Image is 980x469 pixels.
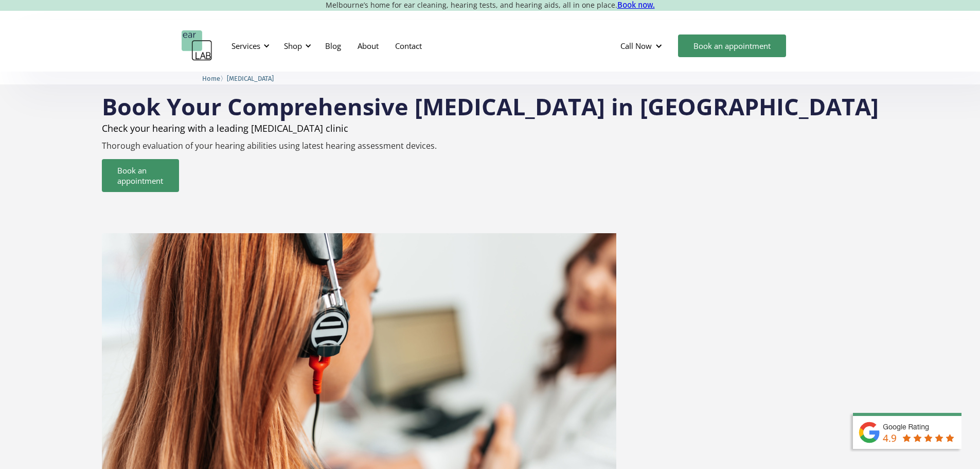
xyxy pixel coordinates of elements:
[102,95,879,118] h1: Book Your Comprehensive [MEDICAL_DATA] in [GEOGRAPHIC_DATA]
[387,31,430,61] a: Contact
[227,75,274,82] span: [MEDICAL_DATA]
[202,73,220,83] a: Home
[278,30,314,61] div: Shop
[182,30,212,61] a: home
[202,73,227,84] li: 〉
[620,41,652,51] div: Call Now
[317,31,349,61] a: Blog
[225,30,273,61] div: Services
[612,30,673,61] div: Call Now
[231,41,260,51] div: Services
[678,34,786,57] a: Book an appointment
[102,123,879,133] h2: Check your hearing with a leading [MEDICAL_DATA] clinic
[284,41,302,51] div: Shop
[102,159,179,192] a: Book an appointment
[102,141,879,151] p: Thorough evaluation of your hearing abilities using latest hearing assessment devices.
[349,31,387,61] a: About
[227,73,274,83] a: [MEDICAL_DATA]
[202,75,220,82] span: Home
